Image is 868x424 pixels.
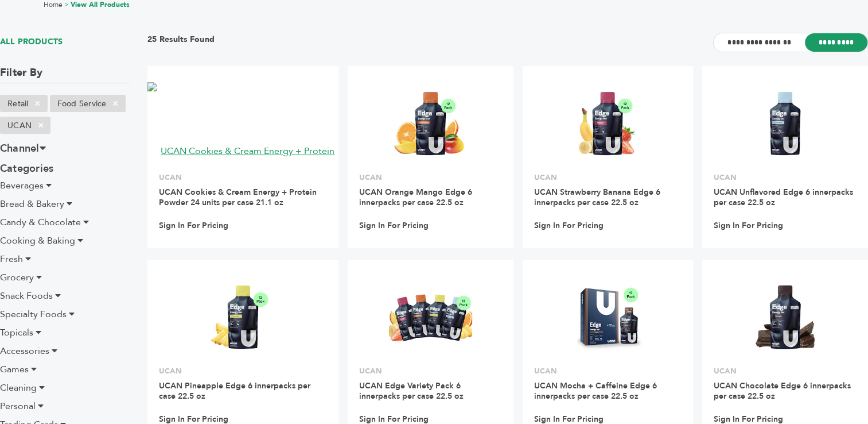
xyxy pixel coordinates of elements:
[50,95,126,112] li: Food Service
[159,221,228,231] a: Sign In For Pricing
[359,172,501,183] p: UCAN
[714,187,853,208] a: UCAN Unflavored Edge 6 innerpacks per case 22.5 oz
[714,172,857,183] p: UCAN
[534,221,604,231] a: Sign In For Pricing
[147,82,338,165] img: UCAN Cookies & Cream Energy + Protein Powder 24 units per case 21.1 oz
[534,366,682,376] p: UCAN
[359,221,429,231] a: Sign In For Pricing
[744,276,827,359] img: UCAN Chocolate Edge 6 innerpacks per case 22.5 oz
[389,276,472,359] img: UCAN Edge Variety Pack 6 innerpacks per case 22.5 oz
[28,97,47,110] span: ×
[534,380,657,402] a: UCAN Mocha + Caffeine Edge 6 innerpacks per case 22.5 oz
[159,366,327,376] p: UCAN
[534,172,682,183] p: UCAN
[389,82,472,165] img: UCAN Orange Mango Edge 6 innerpacks per case 22.5 oz
[714,366,857,376] p: UCAN
[159,380,310,402] a: UCAN Pineapple Edge 6 innerpacks per case 22.5 oz
[159,187,317,208] a: UCAN Cookies & Cream Energy + Protein Powder 24 units per case 21.1 oz
[714,221,783,231] a: Sign In For Pricing
[744,82,827,165] img: UCAN Unflavored Edge 6 innerpacks per case 22.5 oz
[201,276,285,359] img: UCAN Pineapple Edge 6 innerpacks per case 22.5 oz
[359,380,464,402] a: UCAN Edge Variety Pack 6 innerpacks per case 22.5 oz
[359,187,472,208] a: UCAN Orange Mango Edge 6 innerpacks per case 22.5 oz
[159,172,327,183] p: UCAN
[359,366,501,376] p: UCAN
[32,118,50,132] span: ×
[534,187,660,208] a: UCAN Strawberry Banana Edge 6 innerpacks per case 22.5 oz
[147,34,215,52] h3: 25 Results Found
[566,82,649,165] img: UCAN Strawberry Banana Edge 6 innerpacks per case 22.5 oz
[714,380,851,402] a: UCAN Chocolate Edge 6 innerpacks per case 22.5 oz
[106,97,125,110] span: ×
[566,276,649,359] img: UCAN Mocha + Caffeine Edge 6 innerpacks per case 22.5 oz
